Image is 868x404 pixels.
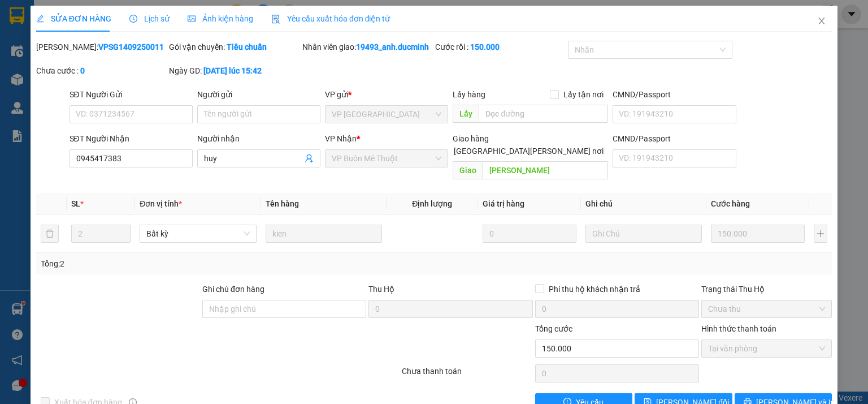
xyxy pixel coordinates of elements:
[817,16,826,25] span: close
[36,65,167,77] div: Chưa cước :
[169,41,300,53] div: Gói vận chuyển:
[41,257,336,270] div: Tổng: 2
[708,340,825,357] span: Tại văn phòng
[453,90,485,99] span: Lấy hàng
[483,199,524,208] span: Giá trị hàng
[585,225,702,243] input: Ghi Chú
[806,6,837,37] button: Close
[701,283,832,295] div: Trạng thái Thu Hộ
[129,14,170,23] span: Lịch sử
[302,41,433,53] div: Nhân viên giao:
[203,66,262,75] b: [DATE] lúc 15:42
[470,42,500,51] b: 150.000
[449,145,608,157] span: [GEOGRAPHIC_DATA][PERSON_NAME] nơi
[188,14,253,23] span: Ảnh kiện hàng
[356,42,429,51] b: 19493_anh.ducminh
[305,154,314,163] span: user-add
[453,134,489,143] span: Giao hàng
[435,41,566,53] div: Cước rồi :
[814,225,827,243] button: plus
[479,105,608,123] input: Dọc đường
[197,88,320,101] div: Người gửi
[271,14,390,23] span: Yêu cầu xuất hóa đơn điện tử
[169,65,300,77] div: Ngày GD:
[581,193,706,215] th: Ghi chú
[401,365,533,385] div: Chưa thanh toán
[708,300,825,317] span: Chưa thu
[227,42,267,51] b: Tiêu chuẩn
[453,161,483,179] span: Giao
[544,283,645,295] span: Phí thu hộ khách nhận trả
[535,324,572,333] span: Tổng cước
[129,15,137,23] span: clock-circle
[266,199,299,208] span: Tên hàng
[453,105,479,123] span: Lấy
[266,225,382,243] input: VD: Bàn, Ghế
[701,324,776,333] label: Hình thức thanh toán
[483,225,576,243] input: 0
[71,199,80,208] span: SL
[483,161,608,179] input: Dọc đường
[98,42,164,51] b: VPSG1409250011
[197,132,320,145] div: Người nhận
[70,88,193,101] div: SĐT Người Gửi
[325,134,357,143] span: VP Nhận
[711,199,750,208] span: Cước hàng
[80,66,85,75] b: 0
[559,88,608,101] span: Lấy tận nơi
[271,15,280,24] img: icon
[146,225,249,242] span: Bất kỳ
[41,225,59,243] button: delete
[202,300,366,318] input: Ghi chú đơn hàng
[711,225,805,243] input: 0
[613,88,736,101] div: CMND/Passport
[36,15,44,23] span: edit
[36,14,111,23] span: SỬA ĐƠN HÀNG
[332,150,441,167] span: VP Buôn Mê Thuột
[368,285,394,294] span: Thu Hộ
[613,132,736,145] div: CMND/Passport
[412,199,452,208] span: Định lượng
[188,15,196,23] span: picture
[70,132,193,145] div: SĐT Người Nhận
[36,41,167,53] div: [PERSON_NAME]:
[202,285,264,294] label: Ghi chú đơn hàng
[325,88,448,101] div: VP gửi
[332,106,441,123] span: VP Sài Gòn
[140,199,182,208] span: Đơn vị tính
